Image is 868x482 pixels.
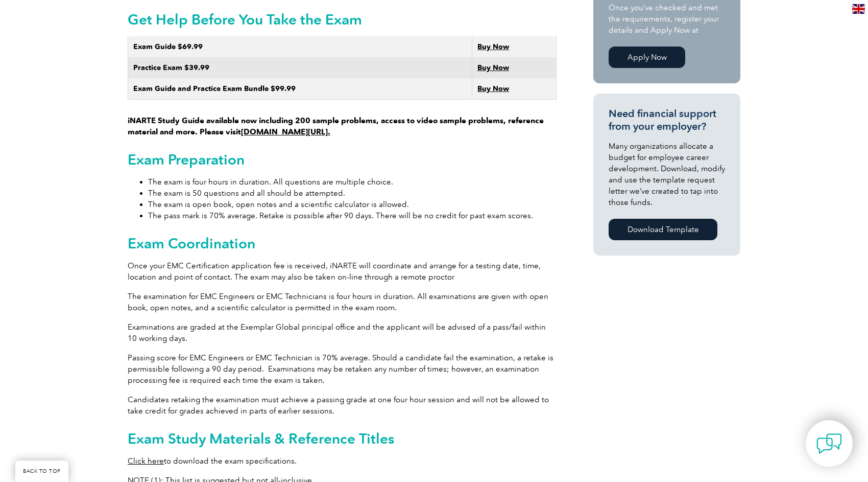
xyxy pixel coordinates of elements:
[852,4,865,14] img: en
[133,42,203,51] strong: Exam Guide $69.99
[816,431,842,456] img: contact-chat.png
[128,430,557,447] h2: Exam Study Materials & Reference Titles
[128,260,557,283] p: Once your EMC Certification application fee is received, iNARTE will coordinate and arrange for a...
[148,188,557,199] li: The exam is 50 questions and all should be attempted.
[128,455,557,467] p: to download the exam specifications.
[128,291,557,313] p: The examination for EMC Engineers or EMC Technicians is four hours in duration. All examinations ...
[128,352,557,386] p: Passing score for EMC Engineers or EMC Technician is 70% average. Should a candidate fail the exa...
[128,235,557,251] h2: Exam Coordination
[128,116,544,136] strong: iNARTE Study Guide available now including 200 sample problems, access to video sample problems, ...
[148,176,557,188] li: The exam is four hours in duration. All questions are multiple choice.
[133,63,209,72] strong: Practice Exam $39.99
[133,84,296,93] strong: Exam Guide and Practice Exam Bundle $99.99
[128,322,557,344] p: Examinations are graded at the Exemplar Global principal office and the applicant will be advised...
[128,456,164,466] a: Click here
[15,461,68,482] a: BACK TO TOP
[128,151,557,168] h2: Exam Preparation
[148,199,557,210] li: The exam is open book, open notes and a scientific calculator is allowed.
[128,394,557,417] p: Candidates retaking the examination must achieve a passing grade at one four hour session and wil...
[477,42,509,51] a: Buy Now
[609,219,717,240] a: Download Template
[477,84,509,93] a: Buy Now
[609,141,725,208] p: Many organizations allocate a budget for employee career development. Download, modify and use th...
[241,127,330,136] a: [DOMAIN_NAME][URL].
[477,63,509,72] a: Buy Now
[609,2,725,36] p: Once you’ve checked and met the requirements, register your details and Apply Now at
[609,47,685,68] a: Apply Now
[609,107,725,133] h3: Need financial support from your employer?
[128,11,557,28] h2: Get Help Before You Take the Exam
[148,210,557,221] li: The pass mark is 70% average. Retake is possible after 90 days. There will be no credit for past ...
